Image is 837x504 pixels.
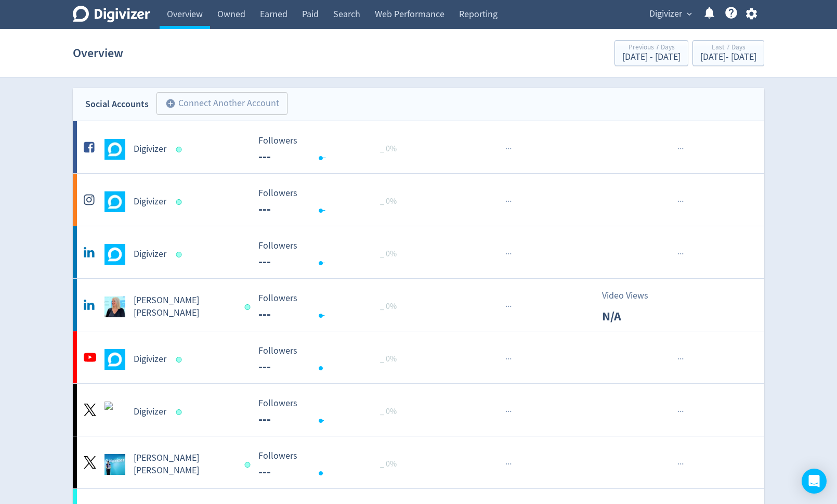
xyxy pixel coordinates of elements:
[380,459,397,469] span: _ 0%
[134,196,166,208] h5: Digivizer
[505,300,507,313] span: ·
[73,279,764,331] a: Emma Lo Russo undefined[PERSON_NAME] [PERSON_NAME] Followers --- Followers --- _ 0%···Video ViewsN/A
[692,40,764,66] button: Last 7 Days[DATE]- [DATE]
[682,458,684,471] span: ·
[505,248,507,261] span: ·
[507,248,509,261] span: ·
[682,195,684,208] span: ·
[614,40,688,66] button: Previous 7 Days[DATE] - [DATE]
[104,191,125,212] img: Digivizer undefined
[253,136,409,163] svg: Followers ---
[507,405,509,418] span: ·
[156,92,287,115] button: Connect Another Account
[380,354,397,364] span: _ 0%
[380,301,397,312] span: _ 0%
[677,353,679,366] span: ·
[677,405,679,418] span: ·
[509,248,512,261] span: ·
[679,143,682,156] span: ·
[104,296,125,317] img: Emma Lo Russo undefined
[380,249,397,259] span: _ 0%
[253,451,409,479] svg: Followers ---
[104,139,125,160] img: Digivizer undefined
[505,405,507,418] span: ·
[253,188,409,216] svg: Followers ---
[505,353,507,366] span: ·
[134,248,166,261] h5: Digivizer
[509,458,512,471] span: ·
[176,147,185,152] span: Data last synced: 22 Sep 2025, 8:04am (AEST)
[602,307,662,326] p: N/A
[85,97,149,112] div: Social Accounts
[679,405,682,418] span: ·
[134,143,166,156] h5: Digivizer
[679,458,682,471] span: ·
[165,98,176,109] span: add_circle
[104,402,125,422] img: Digivizer undefined
[507,300,509,313] span: ·
[622,53,681,62] div: [DATE] - [DATE]
[104,454,125,475] img: Emma Lo Russo undefined
[509,195,512,208] span: ·
[176,252,185,257] span: Data last synced: 22 Sep 2025, 5:02am (AEST)
[602,289,662,303] p: Video Views
[73,384,764,436] a: Digivizer undefinedDigivizer Followers --- Followers --- _ 0%······
[134,406,166,418] h5: Digivizer
[253,346,409,373] svg: Followers ---
[253,293,409,321] svg: Followers ---
[253,241,409,268] svg: Followers ---
[507,143,509,156] span: ·
[253,398,409,426] svg: Followers ---
[509,353,512,366] span: ·
[244,304,253,310] span: Data last synced: 22 Sep 2025, 5:02am (AEST)
[176,199,185,205] span: Data last synced: 22 Sep 2025, 8:04am (AEST)
[649,6,682,22] span: Digivizer
[380,144,397,154] span: _ 0%
[682,405,684,418] span: ·
[505,143,507,156] span: ·
[380,406,397,417] span: _ 0%
[700,44,756,53] div: Last 7 Days
[509,300,512,313] span: ·
[176,409,185,415] span: Data last synced: 22 Sep 2025, 8:01pm (AEST)
[677,143,679,156] span: ·
[622,44,681,53] div: Previous 7 Days
[677,458,679,471] span: ·
[149,94,287,115] a: Connect Another Account
[73,121,764,173] a: Digivizer undefinedDigivizer Followers --- Followers --- _ 0%······
[646,6,695,22] button: Digivizer
[73,331,764,383] a: Digivizer undefinedDigivizer Followers --- Followers --- _ 0%······
[682,248,684,261] span: ·
[682,143,684,156] span: ·
[677,248,679,261] span: ·
[73,174,764,226] a: Digivizer undefinedDigivizer Followers --- Followers --- _ 0%······
[679,353,682,366] span: ·
[509,143,512,156] span: ·
[134,294,235,319] h5: [PERSON_NAME] [PERSON_NAME]
[682,353,684,366] span: ·
[505,195,507,208] span: ·
[73,436,764,488] a: Emma Lo Russo undefined[PERSON_NAME] [PERSON_NAME] Followers --- Followers --- _ 0%······
[104,349,125,370] img: Digivizer undefined
[380,196,397,206] span: _ 0%
[679,248,682,261] span: ·
[685,9,694,19] span: expand_more
[104,244,125,265] img: Digivizer undefined
[507,353,509,366] span: ·
[73,226,764,278] a: Digivizer undefinedDigivizer Followers --- Followers --- _ 0%······
[134,452,235,477] h5: [PERSON_NAME] [PERSON_NAME]
[73,36,123,70] h1: Overview
[679,195,682,208] span: ·
[244,462,253,468] span: Data last synced: 22 Sep 2025, 12:02pm (AEST)
[700,53,756,62] div: [DATE] - [DATE]
[176,357,185,363] span: Data last synced: 22 Sep 2025, 8:01pm (AEST)
[134,353,166,366] h5: Digivizer
[505,458,507,471] span: ·
[677,195,679,208] span: ·
[802,469,827,494] div: Open Intercom Messenger
[507,458,509,471] span: ·
[509,405,512,418] span: ·
[507,195,509,208] span: ·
